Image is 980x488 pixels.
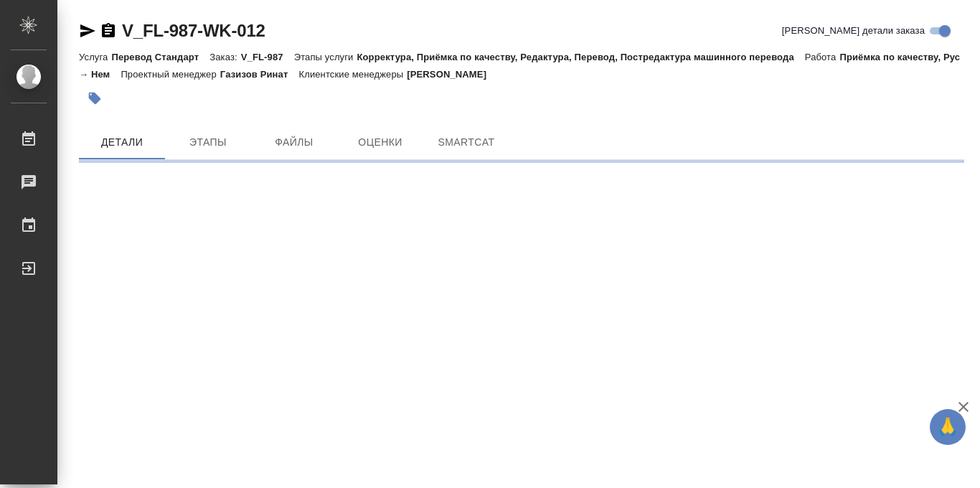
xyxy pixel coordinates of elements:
span: [PERSON_NAME] детали заказа [782,24,925,38]
span: Оценки [346,133,415,151]
p: Услуга [79,52,111,62]
button: Скопировать ссылку для ЯМессенджера [79,22,96,39]
a: V_FL-987-WK-012 [122,21,265,40]
button: Скопировать ссылку [100,22,117,39]
p: Газизов Ринат [220,69,299,80]
span: SmartCat [432,133,501,151]
p: Перевод Стандарт [111,52,209,62]
p: Корректура, Приёмка по качеству, Редактура, Перевод, Постредактура машинного перевода [357,52,804,62]
p: Работа [805,52,840,62]
button: 🙏 [930,409,966,445]
button: Добавить тэг [79,83,110,114]
p: V_FL-987 [241,52,294,62]
p: Клиентские менеджеры [298,69,407,80]
p: Заказ: [209,52,240,62]
p: [PERSON_NAME] [407,69,497,80]
p: Проектный менеджер [121,69,220,80]
p: Этапы услуги [294,52,357,62]
span: Этапы [174,133,242,151]
span: 🙏 [936,412,960,442]
span: Файлы [260,133,329,151]
span: Детали [88,133,156,151]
